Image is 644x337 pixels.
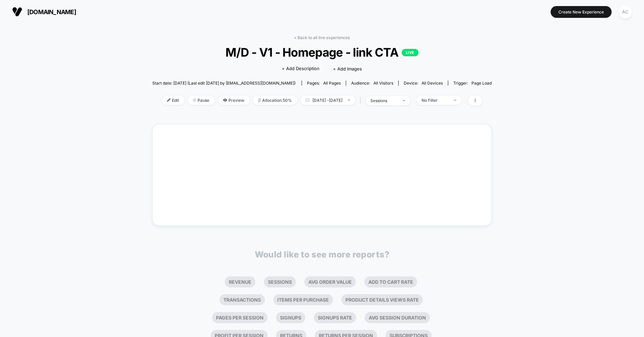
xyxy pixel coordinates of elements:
span: Allocation: 50% [253,96,297,105]
img: Visually logo [12,7,22,17]
span: Edit [162,96,184,105]
span: All Visitors [373,81,393,86]
li: Revenue [225,276,255,287]
span: + Add Description [282,65,319,72]
img: end [454,99,456,101]
img: calendar [306,98,309,102]
img: end [348,99,350,101]
li: Avg Session Duration [365,312,430,323]
li: Items Per Purchase [273,294,333,305]
span: Device: [398,81,448,86]
li: Signups Rate [314,312,356,323]
li: Add To Cart Rate [364,276,417,287]
li: Product Details Views Rate [341,294,423,305]
button: [DOMAIN_NAME] [10,6,78,17]
span: Preview [218,96,250,105]
img: end [193,98,196,102]
div: AC [619,5,632,19]
div: Audience: [351,81,393,86]
div: No Filter [422,98,449,103]
span: all devices [422,81,443,86]
div: Trigger: [453,81,492,86]
div: Pages: [307,81,341,86]
img: edit [167,98,171,102]
li: Avg Order Value [304,276,356,287]
div: sessions [371,98,398,103]
span: Page Load [471,81,492,86]
li: Pages Per Session [212,312,268,323]
li: Signups [276,312,305,323]
span: Start date: [DATE] (Last edit [DATE] by [EMAIL_ADDRESS][DOMAIN_NAME]) [152,81,296,86]
img: end [403,100,405,101]
span: | [359,96,366,105]
button: Create New Experience [551,6,612,18]
span: [DATE] - [DATE] [301,96,355,105]
a: < Back to all live experiences [294,35,350,40]
span: [DOMAIN_NAME] [27,8,76,16]
span: Pause [188,96,215,105]
p: LIVE [402,49,419,56]
p: Would like to see more reports? [255,249,390,259]
button: AC [617,5,634,19]
li: Sessions [264,276,296,287]
span: + Add Images [333,66,362,71]
span: M/D - V1 - Homepage - link CTA [170,45,475,59]
img: rebalance [258,98,261,102]
li: Transactions [219,294,265,305]
span: all pages [323,81,341,86]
